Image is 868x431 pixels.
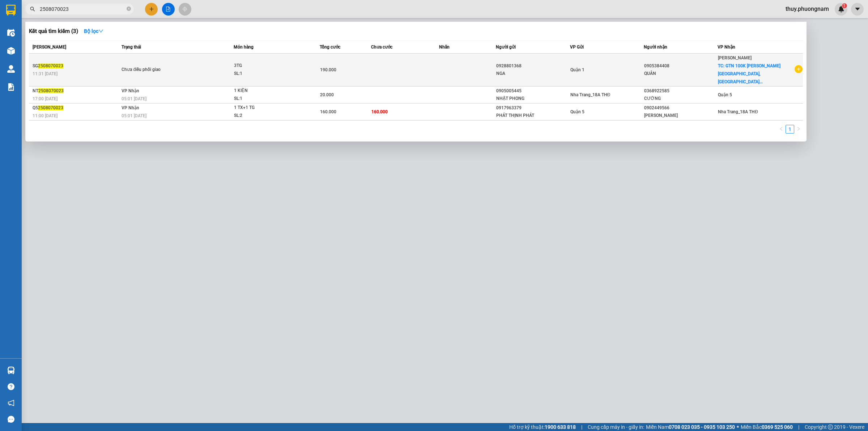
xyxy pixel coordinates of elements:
div: QUÂN [644,70,717,77]
span: TC: GTN 100K [PERSON_NAME][GEOGRAPHIC_DATA], [GEOGRAPHIC_DATA]... [718,63,780,84]
span: 05:01 [DATE] [122,113,146,118]
li: 1 [786,125,794,134]
span: 20.000 [320,92,334,97]
span: 17:00 [DATE] [33,96,58,101]
button: right [794,125,803,134]
span: 11:31 [DATE] [33,71,58,76]
span: down [98,29,103,34]
span: Quận 5 [570,109,584,114]
div: [PERSON_NAME] [644,112,717,119]
img: warehouse-icon [7,65,15,73]
span: search [30,7,35,12]
div: 0905384408 [644,62,717,70]
span: plus-circle [795,65,803,73]
span: VP Nhận [122,105,139,110]
li: Next Page [794,125,803,134]
span: close-circle [127,6,131,13]
div: 1 TX+1 TG [234,104,288,112]
img: warehouse-icon [7,367,15,374]
span: left [779,127,783,131]
div: PHÁT THỊNH PHÁT [496,112,569,119]
span: VP Gửi [570,45,584,50]
span: VP Nhận [718,45,735,50]
div: Q5 [33,104,119,112]
span: VP Nhận [122,88,139,93]
span: Quận 1 [570,67,584,72]
img: solution-icon [7,83,15,91]
div: 0902449566 [644,104,717,112]
div: 0905005445 [496,87,569,95]
button: left [777,125,786,134]
div: 0917963379 [496,104,569,112]
div: 3TG [234,62,288,70]
span: 2508070023 [38,105,63,110]
span: 05:01 [DATE] [122,96,146,101]
a: 1 [786,125,794,133]
span: Người gửi [496,45,516,50]
span: Món hàng [234,45,254,50]
span: Người nhận [644,45,667,50]
span: 160.000 [320,109,336,114]
span: Chưa cước [371,45,392,50]
div: 1 KIỆN [234,87,288,95]
img: logo-vxr [6,5,16,16]
span: Nha Trang_18A THĐ [718,109,758,114]
span: Trạng thái [122,45,141,50]
span: 11:00 [DATE] [33,113,58,118]
span: [PERSON_NAME] [33,45,66,50]
span: 190.000 [320,67,336,72]
span: 2508070023 [38,88,64,93]
h3: Kết quả tìm kiếm ( 3 ) [29,28,78,35]
span: question-circle [8,383,14,390]
div: SL: 2 [234,112,288,120]
span: Nhãn [439,45,450,50]
div: NT [33,87,119,95]
input: Tìm tên, số ĐT hoặc mã đơn [40,5,125,13]
span: message [8,416,14,423]
button: Bộ lọcdown [78,25,109,37]
div: NGA [496,70,569,77]
img: warehouse-icon [7,47,15,55]
div: SG [33,62,119,70]
div: SL: 1 [234,70,288,78]
span: [PERSON_NAME] [718,55,752,60]
span: Nha Trang_18A THĐ [570,92,610,97]
div: 0368922585 [644,87,717,95]
span: right [796,127,801,131]
strong: Bộ lọc [84,28,103,34]
span: notification [8,400,14,406]
span: Quận 5 [718,92,732,97]
li: Previous Page [777,125,786,134]
div: SL: 1 [234,95,288,103]
span: 160.000 [371,109,388,114]
span: close-circle [127,7,131,11]
div: NHẬT PHONG [496,95,569,102]
span: 2508070023 [38,63,63,68]
div: CƯỜNG [644,95,717,102]
img: warehouse-icon [7,29,15,37]
div: 0928801368 [496,62,569,70]
div: Chưa điều phối giao [122,66,176,74]
span: Tổng cước [320,45,340,50]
